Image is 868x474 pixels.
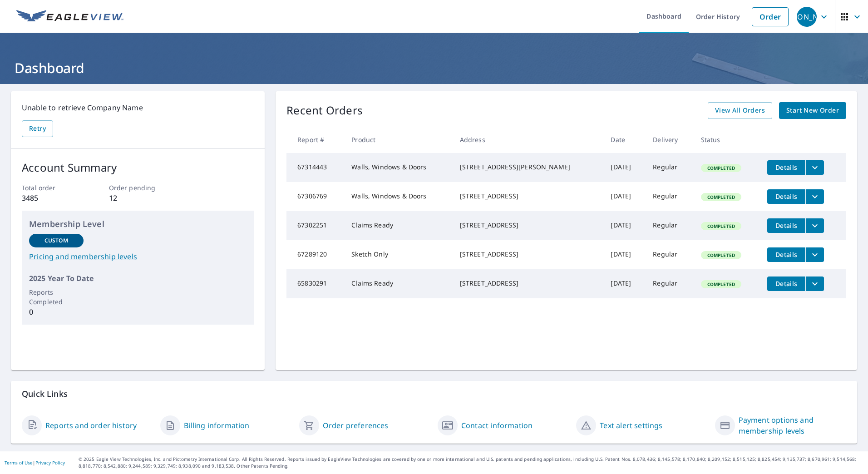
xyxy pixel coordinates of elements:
[16,10,123,24] img: EV Logo
[767,247,805,262] button: detailsBtn-67289120
[773,279,800,288] span: Details
[773,250,800,259] span: Details
[603,126,646,153] th: Date
[805,276,824,291] button: filesDropdownBtn-65830291
[286,182,344,211] td: 67306769
[22,102,254,113] p: Unable to retrieve Company Name
[702,252,740,258] span: Completed
[767,218,805,233] button: detailsBtn-67302251
[45,420,137,431] a: Reports and order history
[286,153,344,182] td: 67314443
[453,126,604,153] th: Address
[286,269,344,298] td: 65830291
[646,211,693,240] td: Regular
[22,120,53,137] button: Retry
[702,194,740,200] span: Completed
[44,237,68,245] p: Custom
[786,105,839,116] span: Start New Order
[603,240,646,269] td: [DATE]
[11,59,857,77] h1: Dashboard
[739,415,846,436] a: Payment options and membership levels
[286,240,344,269] td: 67289120
[460,221,597,230] div: [STREET_ADDRESS]
[22,159,254,176] p: Account Summary
[22,193,80,203] p: 3485
[603,182,646,211] td: [DATE]
[109,193,167,203] p: 12
[286,126,344,153] th: Report #
[603,211,646,240] td: [DATE]
[22,388,846,400] p: Quick Links
[646,153,693,182] td: Regular
[694,126,760,153] th: Status
[5,459,33,466] a: Terms of Use
[646,182,693,211] td: Regular
[184,420,249,431] a: Billing information
[715,105,765,116] span: View All Orders
[646,269,693,298] td: Regular
[779,102,846,119] a: Start New Order
[460,192,597,201] div: [STREET_ADDRESS]
[646,126,693,153] th: Delivery
[344,182,452,211] td: Walls, Windows & Doors
[767,189,805,204] button: detailsBtn-67306769
[29,273,247,284] p: 2025 Year To Date
[600,420,662,431] a: Text alert settings
[286,211,344,240] td: 67302251
[29,123,46,134] span: Retry
[323,420,389,431] a: Order preferences
[797,7,817,27] div: [PERSON_NAME]
[708,102,772,119] a: View All Orders
[460,163,597,172] div: [STREET_ADDRESS][PERSON_NAME]
[29,218,247,230] p: Membership Level
[702,165,740,171] span: Completed
[767,160,805,175] button: detailsBtn-67314443
[702,281,740,287] span: Completed
[805,218,824,233] button: filesDropdownBtn-67302251
[773,192,800,201] span: Details
[286,102,363,119] p: Recent Orders
[805,247,824,262] button: filesDropdownBtn-67289120
[5,460,65,465] p: |
[767,276,805,291] button: detailsBtn-65830291
[773,163,800,172] span: Details
[22,183,80,193] p: Total order
[29,306,84,317] p: 0
[805,189,824,204] button: filesDropdownBtn-67306769
[29,251,247,262] a: Pricing and membership levels
[29,287,84,306] p: Reports Completed
[344,240,452,269] td: Sketch Only
[805,160,824,175] button: filesDropdownBtn-67314443
[702,223,740,229] span: Completed
[344,126,452,153] th: Product
[35,459,65,466] a: Privacy Policy
[109,183,167,193] p: Order pending
[344,153,452,182] td: Walls, Windows & Doors
[344,211,452,240] td: Claims Ready
[460,250,597,259] div: [STREET_ADDRESS]
[79,456,863,469] p: © 2025 Eagle View Technologies, Inc. and Pictometry International Corp. All Rights Reserved. Repo...
[344,269,452,298] td: Claims Ready
[773,221,800,230] span: Details
[603,269,646,298] td: [DATE]
[752,7,789,26] a: Order
[646,240,693,269] td: Regular
[460,279,597,288] div: [STREET_ADDRESS]
[603,153,646,182] td: [DATE]
[461,420,533,431] a: Contact information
